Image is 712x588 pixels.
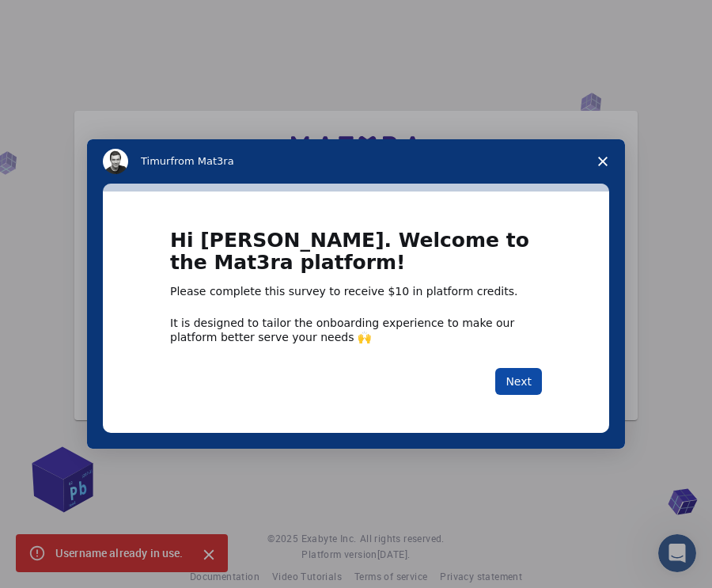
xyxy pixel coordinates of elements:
[170,284,542,300] div: Please complete this survey to receive $10 in platform credits.
[103,149,128,174] img: Profile image for Timur
[32,11,89,25] span: Support
[581,139,625,184] span: Close survey
[170,316,542,344] div: It is designed to tailor the onboarding experience to make our platform better serve your needs 🙌
[495,368,542,395] button: Next
[170,230,542,284] h1: Hi [PERSON_NAME]. Welcome to the Mat3ra platform!
[170,155,233,167] span: from Mat3ra
[141,155,170,167] span: Timur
